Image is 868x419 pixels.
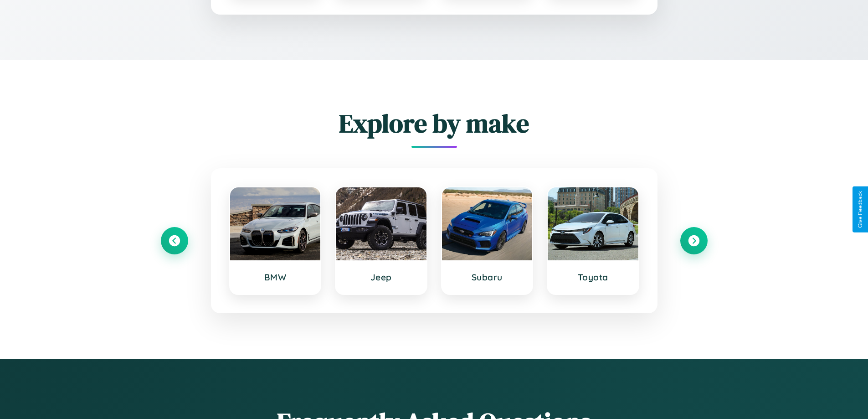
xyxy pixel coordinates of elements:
[451,272,524,283] h3: Subaru
[239,272,312,283] h3: BMW
[557,272,629,283] h3: Toyota
[345,272,417,283] h3: Jeep
[161,106,708,141] h2: Explore by make
[857,191,863,228] div: Give Feedback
